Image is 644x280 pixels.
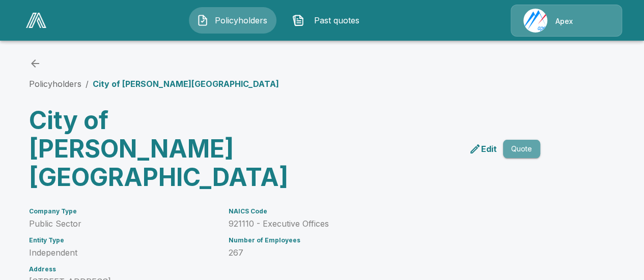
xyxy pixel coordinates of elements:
[86,78,89,90] li: /
[213,14,269,26] span: Policyholders
[93,78,279,90] p: City of [PERSON_NAME][GEOGRAPHIC_DATA]
[189,7,276,34] button: Policyholders IconPolicyholders
[285,7,372,34] button: Past quotes IconPast quotes
[29,248,216,258] p: Independent
[29,106,281,192] h3: City of [PERSON_NAME][GEOGRAPHIC_DATA]
[503,140,540,159] button: Quote
[481,143,497,155] p: Edit
[29,219,216,229] p: Public Sector
[467,141,499,157] a: edit
[26,13,46,28] img: AA Logo
[197,14,209,26] img: Policyholders Icon
[29,237,216,244] h6: Entity Type
[229,237,516,244] h6: Number of Employees
[229,248,516,258] p: 267
[29,57,41,70] a: back
[29,208,216,215] h6: Company Type
[309,14,365,26] span: Past quotes
[229,208,516,215] h6: NAICS Code
[292,14,304,26] img: Past quotes Icon
[29,266,216,273] h6: Address
[29,79,81,89] a: Policyholders
[229,219,516,229] p: 921110 - Executive Offices
[29,78,279,90] nav: breadcrumb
